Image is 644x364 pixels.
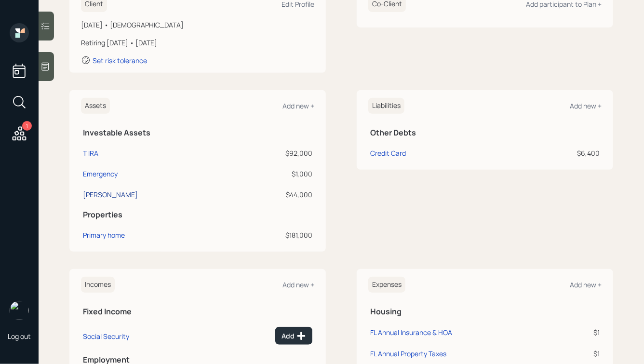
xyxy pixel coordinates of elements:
[83,169,118,179] div: Emergency
[368,98,404,114] h6: Liabilities
[83,230,125,240] div: Primary home
[275,327,312,345] button: Add
[83,307,312,316] h5: Fixed Income
[370,328,452,337] div: FL Annual Insurance & HOA
[370,148,406,158] div: Credit Card
[83,148,98,158] div: T IRA
[81,20,314,30] div: [DATE] • [DEMOGRAPHIC_DATA]
[570,101,602,110] div: Add new +
[81,98,110,114] h6: Assets
[236,148,312,158] div: $92,000
[83,210,312,219] h5: Properties
[93,56,147,65] div: Set risk tolerance
[83,189,138,200] div: [PERSON_NAME]
[282,101,314,110] div: Add new +
[370,128,600,137] h5: Other Debts
[83,128,312,137] h5: Investable Assets
[83,332,129,341] div: Social Security
[368,277,405,293] h6: Expenses
[236,230,312,240] div: $181,000
[510,148,600,158] div: $6,400
[236,169,312,179] div: $1,000
[10,301,29,320] img: hunter_neumayer.jpg
[81,277,115,293] h6: Incomes
[22,121,32,131] div: 1
[570,280,602,289] div: Add new +
[515,349,600,359] div: $1
[8,332,31,341] div: Log out
[515,327,600,337] div: $1
[370,307,600,316] h5: Housing
[282,331,306,341] div: Add
[282,280,314,289] div: Add new +
[370,349,446,358] div: FL Annual Property Taxes
[81,38,314,48] div: Retiring [DATE] • [DATE]
[236,189,312,200] div: $44,000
